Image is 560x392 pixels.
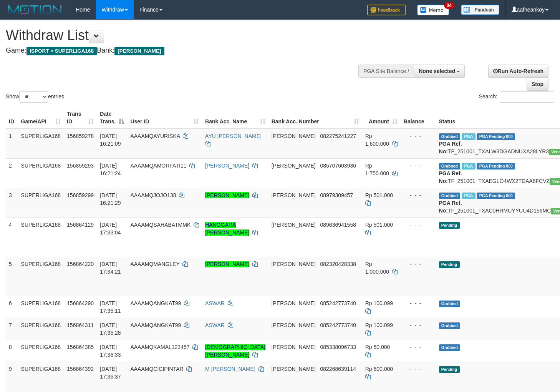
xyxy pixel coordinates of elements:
span: [DATE] 17:36:33 [100,344,121,358]
img: MOTION_logo.png [6,4,64,15]
div: - - - [404,343,433,351]
span: Rp 1.600.000 [365,133,389,147]
span: [DATE] 16:21:29 [100,192,121,206]
div: - - - [404,221,433,229]
div: - - - [404,321,433,329]
span: AAAAMQJOJO138 [130,192,176,198]
span: Copy 082268639114 to clipboard [320,366,356,372]
h1: Withdraw List [6,28,366,43]
th: User ID: activate to sort column ascending [127,107,202,129]
div: - - - [404,365,433,373]
td: SUPERLIGA168 [18,318,64,340]
td: SUPERLIGA168 [18,188,64,218]
th: Game/API: activate to sort column ascending [18,107,64,129]
span: 156864311 [67,322,94,328]
span: Rp 100.099 [365,322,393,328]
td: SUPERLIGA168 [18,296,64,318]
a: HANGGARA [PERSON_NAME] [205,222,249,236]
div: - - - [404,299,433,307]
a: ASWAR [205,322,225,328]
span: AAAAMQANGKAT99 [130,322,181,328]
span: Copy 08979309457 to clipboard [320,192,353,198]
span: [PERSON_NAME] [272,344,316,350]
span: Grabbed [439,344,461,351]
span: Rp 1.750.000 [365,163,389,176]
span: Marked by aafheankoy [462,163,475,169]
label: Search: [479,91,554,103]
span: Grabbed [439,193,461,199]
span: 156859293 [67,163,94,169]
th: Trans ID: activate to sort column ascending [64,107,97,129]
a: [DEMOGRAPHIC_DATA][PERSON_NAME] [205,344,265,358]
span: Copy 082275241227 to clipboard [320,133,356,139]
a: AYU [PERSON_NAME] [205,133,262,139]
th: Amount: activate to sort column ascending [362,107,401,129]
a: [PERSON_NAME] [205,163,249,169]
input: Search: [500,91,554,103]
td: 3 [6,188,18,218]
span: Rp 501.000 [365,222,393,228]
span: Copy 085242773740 to clipboard [320,322,356,328]
span: 34 [444,2,454,9]
span: Grabbed [439,163,461,169]
span: AAAAMQAYURISKA [130,133,180,139]
a: Run Auto-Refresh [488,65,548,78]
button: None selected [414,65,465,78]
div: - - - [404,191,433,199]
span: 156864385 [67,344,94,350]
span: [PERSON_NAME] [272,261,316,267]
span: AAAAMQANGKAT99 [130,300,181,306]
div: PGA Site Balance / [358,65,414,78]
span: [DATE] 16:21:09 [100,133,121,147]
select: Showentries [19,91,48,103]
td: SUPERLIGA168 [18,218,64,257]
span: [PERSON_NAME] [272,222,316,228]
b: PGA Ref. No: [439,170,462,184]
span: AAAAMQMANGLEY [130,261,179,267]
span: AAAAMQCICIPINTAR [130,366,183,372]
span: Pending [439,261,460,268]
td: 1 [6,129,18,159]
span: [PERSON_NAME] [272,133,316,139]
img: panduan.png [461,5,499,15]
span: Copy 089636941558 to clipboard [320,222,356,228]
span: 156864129 [67,222,94,228]
span: Copy 085707603936 to clipboard [320,163,356,169]
td: 8 [6,340,18,362]
span: Rp 1.000.000 [365,261,389,275]
th: Bank Acc. Name: activate to sort column ascending [202,107,268,129]
span: PGA Pending [477,163,515,169]
a: [PERSON_NAME] [205,192,249,198]
b: PGA Ref. No: [439,141,462,154]
span: Marked by aafheankoy [462,193,475,199]
span: Marked by aafheankoy [462,133,475,140]
span: Rp 600.000 [365,366,393,372]
a: M [PERSON_NAME] [205,366,255,372]
td: 6 [6,296,18,318]
a: Stop [527,78,548,91]
td: SUPERLIGA168 [18,340,64,362]
span: [DATE] 17:35:28 [100,322,121,336]
td: 5 [6,257,18,296]
span: [PERSON_NAME] [272,366,316,372]
span: Copy 085242773740 to clipboard [320,300,356,306]
span: [DATE] 17:36:37 [100,366,121,380]
a: [PERSON_NAME] [205,261,249,267]
span: Rp 50.000 [365,344,390,350]
span: 156864290 [67,300,94,306]
img: Button%20Memo.svg [417,5,449,15]
label: Show entries [6,91,64,103]
span: PGA Pending [477,133,515,140]
span: [PERSON_NAME] [272,322,316,328]
div: - - - [404,132,433,140]
th: Date Trans.: activate to sort column descending [97,107,127,129]
th: Balance [401,107,436,129]
div: - - - [404,260,433,268]
span: AAAAMQKAMAL123457 [130,344,189,350]
span: 156859299 [67,192,94,198]
span: Pending [439,366,460,373]
span: [DATE] 16:21:24 [100,163,121,176]
h4: Game: Bank: [6,47,366,55]
td: SUPERLIGA168 [18,257,64,296]
span: Grabbed [439,301,461,307]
